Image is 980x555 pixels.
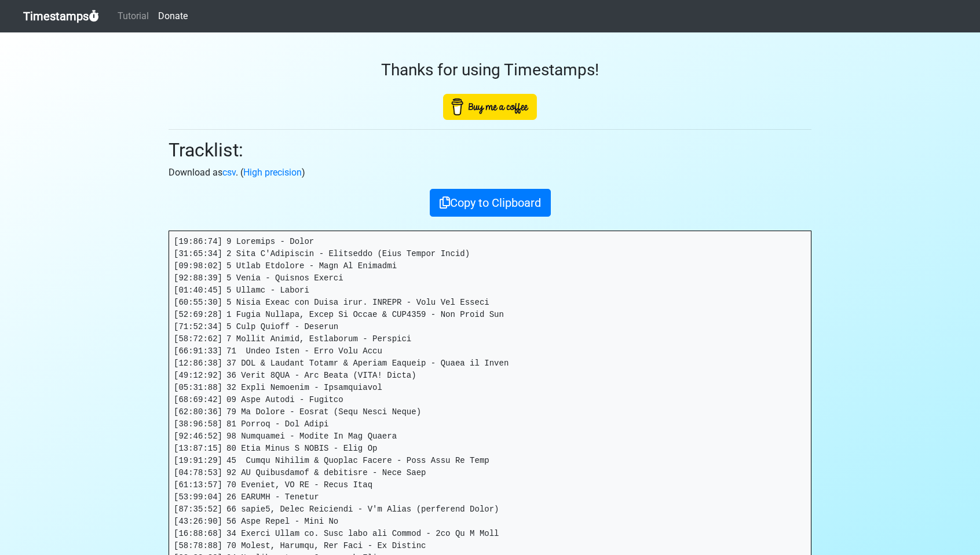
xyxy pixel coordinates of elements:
img: Buy Me A Coffee [443,94,537,120]
button: Copy to Clipboard [430,189,551,217]
a: csv [222,167,236,178]
a: Timestamps [23,5,99,28]
a: Tutorial [113,5,153,28]
h2: Tracklist: [169,139,811,161]
p: Download as . ( ) [169,166,811,180]
a: Donate [153,5,192,28]
a: High precision [243,167,302,178]
h3: Thanks for using Timestamps! [169,60,811,80]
